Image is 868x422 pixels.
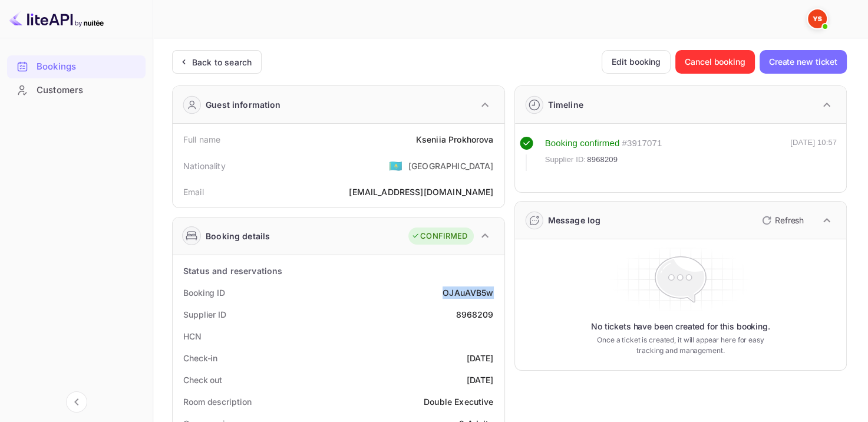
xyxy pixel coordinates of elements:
div: Back to search [192,56,252,68]
div: [DATE] 10:57 [790,137,837,171]
div: [EMAIL_ADDRESS][DOMAIN_NAME] [349,186,493,198]
div: Booking details [206,230,270,242]
div: Status and reservations [183,265,282,277]
div: Booking ID [183,286,225,299]
span: Supplier ID: [545,154,586,166]
button: Create new ticket [760,50,847,74]
div: [DATE] [467,374,494,386]
img: Yandex Support [808,9,827,28]
button: Refresh [755,211,808,230]
div: Full name [183,133,220,146]
p: Refresh [775,214,804,226]
div: 8968209 [456,308,493,321]
span: United States [389,155,402,176]
div: Double Executive [424,395,493,408]
div: # 3917071 [622,137,662,150]
span: 8968209 [587,154,618,166]
div: Customers [7,79,146,102]
button: Edit booking [602,50,671,74]
div: Customers [37,84,140,97]
div: HCN [183,330,202,342]
div: Booking confirmed [545,137,620,150]
div: Kseniia Prokhorova [416,133,494,146]
div: Guest information [206,98,281,111]
p: Once a ticket is created, it will appear here for easy tracking and management. [592,335,769,356]
div: Message log [548,214,601,226]
div: Supplier ID [183,308,226,321]
div: Nationality [183,160,226,172]
a: Customers [7,79,146,101]
img: LiteAPI logo [9,9,104,28]
p: No tickets have been created for this booking. [591,321,770,332]
button: Collapse navigation [66,391,87,413]
a: Bookings [7,55,146,77]
div: [DATE] [467,352,494,364]
div: Check out [183,374,222,386]
div: [GEOGRAPHIC_DATA] [408,160,494,172]
div: Timeline [548,98,583,111]
div: OJAuAVB5w [443,286,493,299]
div: CONFIRMED [411,230,467,242]
div: Room description [183,395,251,408]
div: Bookings [7,55,146,78]
button: Cancel booking [675,50,755,74]
div: Check-in [183,352,217,364]
div: Bookings [37,60,140,74]
div: Email [183,186,204,198]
